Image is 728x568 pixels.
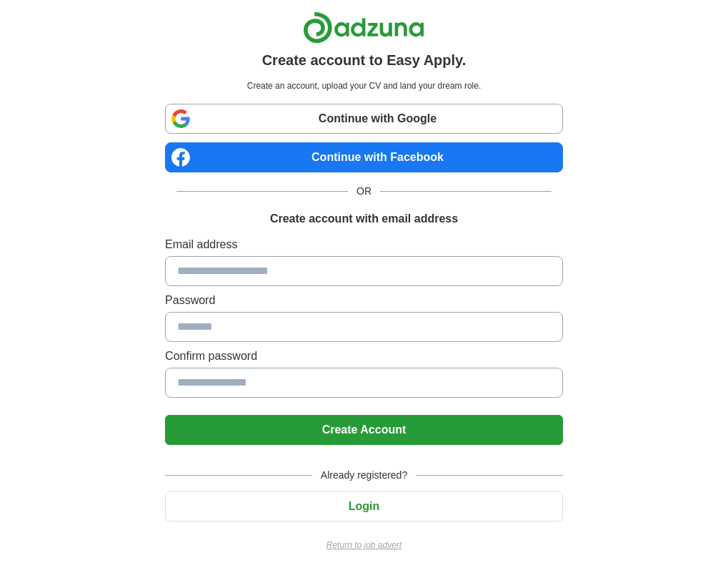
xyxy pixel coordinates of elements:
button: Create Account [165,415,563,445]
button: Login [165,491,563,522]
span: OR [348,184,380,199]
label: Email address [165,236,563,253]
a: Return to job advert [165,539,563,552]
a: Login [165,500,563,512]
img: Adzuna logo [303,11,424,44]
label: Confirm password [165,348,563,365]
a: Continue with Google [165,104,563,134]
p: Create an account, upload your CV and land your dream role. [168,79,560,92]
a: Continue with Facebook [165,142,563,172]
h1: Create account to Easy Apply. [262,49,467,71]
h1: Create account with email address [270,210,458,227]
label: Password [165,292,563,309]
span: Already registered? [312,468,416,483]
